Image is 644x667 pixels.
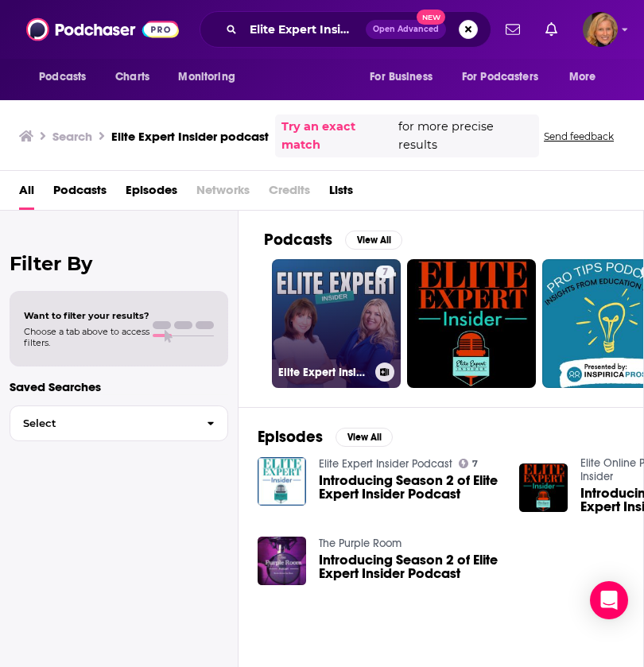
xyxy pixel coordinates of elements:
span: Select [10,418,194,429]
span: Monitoring [178,66,235,88]
span: 7 [472,460,478,467]
button: open menu [452,62,561,92]
span: Want to filter your results? [24,310,149,321]
a: Episodes [126,177,177,210]
img: User Profile [583,12,618,47]
button: open menu [558,62,616,92]
a: All [19,177,34,210]
span: Open Advanced [373,25,439,33]
span: For Business [370,66,433,88]
button: open menu [167,62,255,92]
button: open menu [28,62,107,92]
span: Charts [115,66,149,88]
button: open menu [359,62,452,92]
a: 7 [376,266,394,278]
a: Introducing Season 2 of Elite Expert Insider Podcast [319,553,500,580]
span: Choose a tab above to access filters. [24,326,149,348]
a: Lists [329,177,353,210]
h2: Podcasts [264,230,332,250]
img: Introducing Season 2 of Elite Expert Insider Podcast [258,457,306,506]
div: Open Intercom Messenger [590,581,628,619]
a: The Purple Room [319,537,402,550]
h3: Search [52,129,92,144]
span: New [417,10,445,25]
div: Search podcasts, credits, & more... [200,11,491,48]
h3: Elite Expert Insider podcast [111,129,269,144]
img: Podchaser - Follow, Share and Rate Podcasts [26,14,179,45]
a: Show notifications dropdown [499,16,526,43]
button: Send feedback [539,130,619,143]
a: Podcasts [53,177,107,210]
a: Show notifications dropdown [539,16,564,43]
button: View All [336,428,393,447]
a: 7 [459,459,479,468]
a: PodcastsView All [264,230,402,250]
span: For Podcasters [462,66,538,88]
img: Introducing Season 2 of Elite Expert Insider Podcast [519,463,568,512]
button: Select [10,405,228,441]
button: View All [345,231,402,250]
input: Search podcasts, credits, & more... [243,17,366,42]
span: Logged in as LauraHVM [583,12,618,47]
span: for more precise results [398,118,533,154]
button: Open AdvancedNew [366,20,446,39]
p: Saved Searches [10,379,228,394]
h2: Filter By [10,252,228,275]
img: Introducing Season 2 of Elite Expert Insider Podcast [258,537,306,585]
a: 7Elite Expert Insider Podcast [272,259,401,388]
a: EpisodesView All [258,427,393,447]
h3: Elite Expert Insider Podcast [278,366,369,379]
span: Credits [269,177,310,210]
span: Networks [196,177,250,210]
span: 7 [382,265,388,281]
h2: Episodes [258,427,323,447]
button: Show profile menu [583,12,618,47]
span: More [569,66,596,88]
span: Podcasts [39,66,86,88]
a: Charts [105,62,159,92]
a: Introducing Season 2 of Elite Expert Insider Podcast [319,474,500,501]
a: Try an exact match [281,118,395,154]
a: Elite Expert Insider Podcast [319,457,452,471]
